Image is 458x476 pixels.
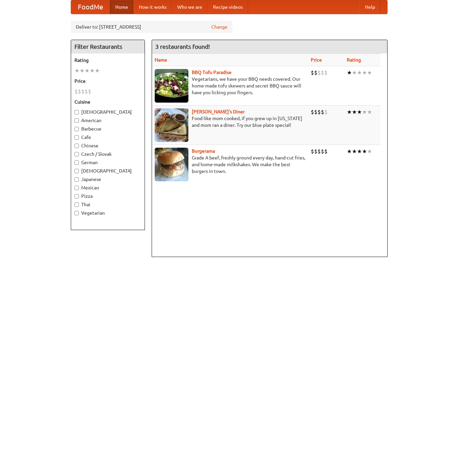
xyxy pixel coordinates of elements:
li: $ [317,108,321,116]
input: Pizza [74,194,79,198]
input: Cafe [74,135,79,140]
li: $ [85,88,88,95]
li: ★ [85,67,90,74]
input: Japanese [74,177,79,182]
li: ★ [357,148,362,155]
li: $ [74,88,78,95]
li: ★ [352,69,357,76]
a: BBQ Tofu Paradise [192,70,232,75]
li: $ [78,88,81,95]
label: Czech / Slovak [74,151,141,157]
h5: Rating [74,57,141,64]
input: [DEMOGRAPHIC_DATA] [74,169,79,173]
input: Chinese [74,144,79,148]
li: $ [314,148,317,155]
img: burgerama.jpg [155,148,188,181]
div: Deliver to: [STREET_ADDRESS] [71,21,233,33]
label: Barbecue [74,125,141,132]
li: ★ [357,108,362,116]
input: German [74,160,79,165]
a: Help [360,0,380,14]
a: Who we are [172,0,208,14]
li: ★ [352,148,357,155]
li: ★ [347,108,352,116]
li: $ [324,69,328,76]
input: Barbecue [74,127,79,131]
li: $ [311,108,314,116]
a: Home [110,0,133,14]
a: Name [155,57,167,63]
li: ★ [90,67,95,74]
li: ★ [362,108,367,116]
label: [DEMOGRAPHIC_DATA] [74,168,141,174]
li: ★ [74,67,80,74]
li: $ [321,148,324,155]
a: FoodMe [71,0,110,14]
input: Thai [74,203,79,207]
li: $ [311,148,314,155]
label: Mexican [74,184,141,191]
img: sallys.jpg [155,108,188,142]
h5: Cuisine [74,99,141,105]
label: Chinese [74,142,141,149]
h4: Filter Restaurants [71,40,145,53]
a: Burgerama [192,148,215,154]
li: ★ [362,148,367,155]
a: [PERSON_NAME]'s Diner [192,109,245,114]
input: Vegetarian [74,211,79,215]
li: $ [81,88,85,95]
li: $ [324,148,328,155]
li: ★ [362,69,367,76]
h5: Price [74,78,141,84]
label: [DEMOGRAPHIC_DATA] [74,109,141,115]
p: Food like mom cooked, if you grew up in [US_STATE] and mom ran a diner. Try our blue plate special! [155,115,305,129]
li: $ [88,88,91,95]
li: $ [314,108,317,116]
label: German [74,159,141,166]
ng-pluralize: 3 restaurants found! [155,43,210,50]
li: ★ [80,67,85,74]
input: Mexican [74,186,79,190]
label: American [74,117,141,124]
li: $ [321,69,324,76]
li: ★ [352,108,357,116]
label: Thai [74,201,141,208]
a: Change [211,24,227,30]
a: Rating [347,57,361,63]
label: Cafe [74,134,141,141]
li: ★ [367,148,372,155]
input: [DEMOGRAPHIC_DATA] [74,110,79,114]
li: $ [314,69,317,76]
li: ★ [95,67,100,74]
input: Czech / Slovak [74,152,79,156]
label: Pizza [74,193,141,199]
li: ★ [367,69,372,76]
li: ★ [357,69,362,76]
li: ★ [367,108,372,116]
li: ★ [347,148,352,155]
p: Vegetarians, we have your BBQ needs covered. Our home-made tofu skewers and secret BBQ sauce will... [155,76,305,96]
input: American [74,118,79,123]
a: Price [311,57,322,63]
li: $ [317,69,321,76]
a: Recipe videos [208,0,248,14]
img: tofuparadise.jpg [155,69,188,103]
li: $ [311,69,314,76]
li: $ [321,108,324,116]
li: $ [324,108,328,116]
label: Vegetarian [74,210,141,216]
p: Grade A beef, freshly ground every day, hand-cut fries, and home-made milkshakes. We make the bes... [155,154,305,175]
label: Japanese [74,176,141,183]
li: $ [317,148,321,155]
a: How it works [133,0,172,14]
li: ★ [347,69,352,76]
